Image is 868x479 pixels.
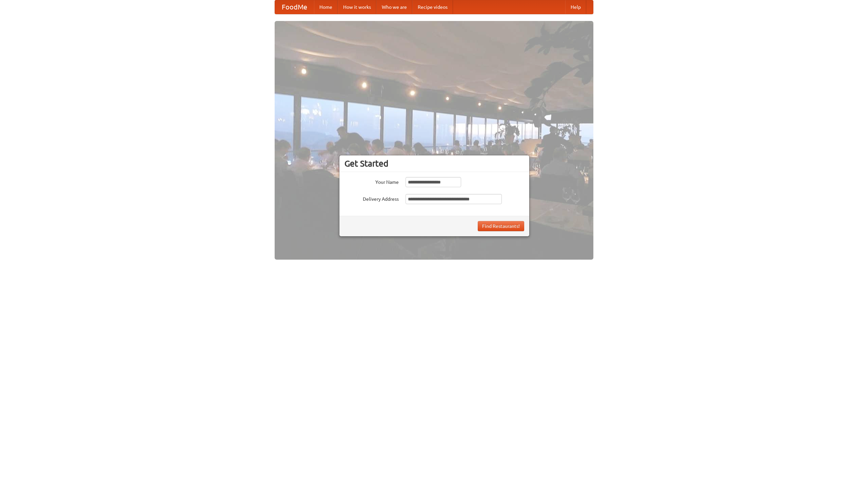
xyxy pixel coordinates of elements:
a: FoodMe [275,0,314,14]
button: Find Restaurants! [478,221,524,231]
a: Who we are [376,0,412,14]
a: How it works [338,0,376,14]
a: Recipe videos [412,0,453,14]
label: Delivery Address [344,194,399,202]
label: Your Name [344,177,399,186]
h3: Get Started [344,158,524,169]
a: Home [314,0,338,14]
a: Help [565,0,586,14]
